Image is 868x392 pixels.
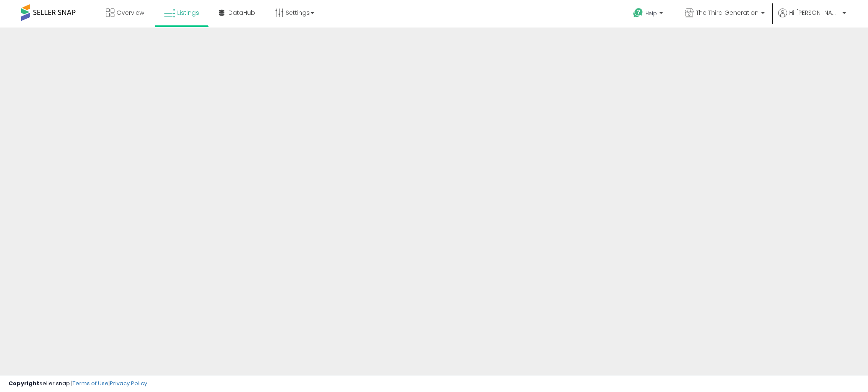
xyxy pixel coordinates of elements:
span: Listings [177,8,199,17]
span: Hi [PERSON_NAME] [789,8,840,17]
span: Overview [117,8,144,17]
span: The Third Generation [696,8,759,17]
a: Hi [PERSON_NAME] [778,8,846,28]
span: Help [645,10,657,17]
i: Get Help [633,8,643,18]
span: DataHub [228,8,255,17]
a: Help [626,1,671,28]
